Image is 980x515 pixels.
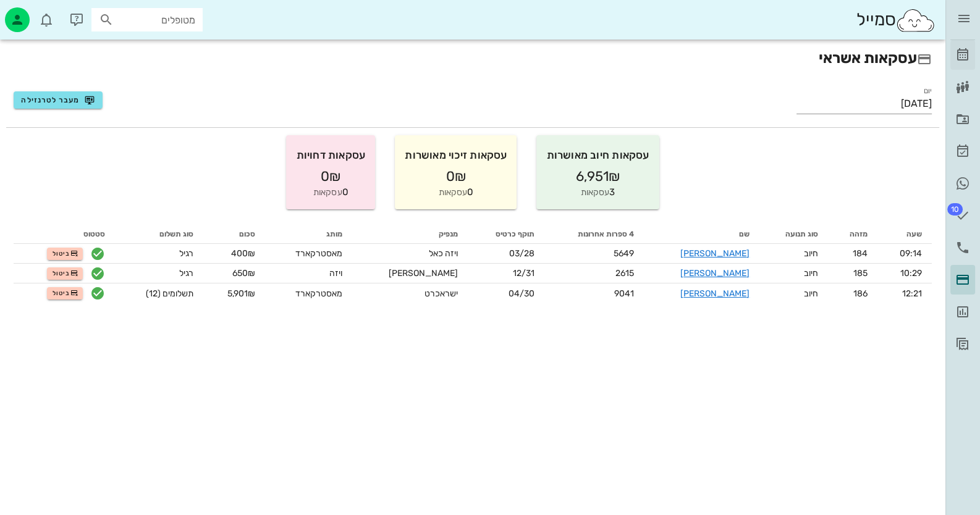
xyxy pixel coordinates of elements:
[643,224,759,244] th: שם
[21,95,95,105] span: מעבר לטרנזילה
[321,168,340,185] span: 0₪
[446,168,466,185] span: 0₪
[468,244,544,264] td: 03/28
[828,244,877,264] td: 184
[439,230,458,238] span: מנפיק
[265,264,352,283] td: ויזה
[544,264,643,283] td: 2615
[496,230,534,238] span: תוקף כרטיס
[203,283,265,303] td: 5,901₪
[83,230,105,238] span: סטטוס
[804,248,818,259] span: חיוב
[468,224,544,244] th: תוקף כרטיס
[895,8,936,33] img: SmileCloud logo
[265,244,352,264] td: מאסטרקארד
[877,244,932,264] td: 09:14
[828,224,877,244] th: מזהה
[14,91,103,109] a: מעבר לטרנזילה
[544,224,643,244] th: 4 ספרות אחרונות
[115,224,203,244] th: סוג תשלום
[680,288,750,299] a: [PERSON_NAME]
[53,290,77,297] span: ביטול
[203,244,265,264] td: 400₪
[544,283,643,303] td: 9041
[877,264,932,283] td: 10:29
[265,283,352,303] td: מאסטרקארד
[425,288,458,299] span: ישראכרט
[47,267,83,280] button: ביטול
[342,186,348,198] span: 0
[877,283,932,303] td: 12:21
[877,224,932,244] th: שעה
[924,86,932,96] label: יום
[785,230,818,238] span: סוג תנועה
[326,230,342,238] span: מותג
[395,135,517,180] div: עסקאות זיכוי מאושרות
[203,224,265,244] th: סכום
[14,224,115,244] th: סטטוס
[36,10,44,17] span: תג
[179,268,193,278] span: רגיל
[159,230,193,238] span: סוג תשלום
[468,283,544,303] td: 04/30
[203,264,265,283] td: 650₪
[804,288,818,299] span: חיוב
[179,248,193,259] span: רגיל
[609,186,615,198] span: 3
[389,268,458,278] span: [PERSON_NAME]
[739,230,750,238] span: שם
[352,224,468,244] th: מנפיק
[950,201,975,230] a: תג
[536,170,659,209] div: עסקאות
[429,248,458,259] span: ויזה כאל
[828,283,877,303] td: 186
[856,7,936,33] div: סמייל
[947,203,963,216] span: תג
[286,135,375,180] div: עסקאות דחויות
[680,268,750,278] a: [PERSON_NAME]
[53,270,77,277] span: ביטול
[759,224,828,244] th: סוג תנועה
[239,230,255,238] span: סכום
[53,250,77,257] span: ביטול
[577,230,633,238] span: 4 ספרות אחרונות
[849,230,867,238] span: מזהה
[576,168,620,185] span: 6,951₪
[146,288,193,299] span: תשלומים (12)
[14,47,932,69] h2: עסקאות אשראי
[536,135,659,180] div: עסקאות חיוב מאושרות
[47,287,83,299] button: ביטול
[467,186,473,198] span: 0
[468,264,544,283] td: 12/31
[395,170,517,209] div: עסקאות
[680,248,750,259] a: [PERSON_NAME]
[265,224,352,244] th: מותג
[544,244,643,264] td: 5649
[804,268,818,278] span: חיוב
[47,248,83,260] button: ביטול
[828,264,877,283] td: 185
[906,230,922,238] span: שעה
[286,170,375,209] div: עסקאות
